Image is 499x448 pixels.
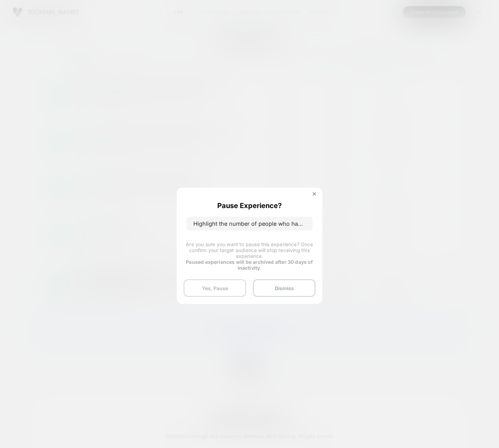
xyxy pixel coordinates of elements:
[186,241,313,259] span: Are you sure you want to pause this experience? Once confirm your target audience will stop recei...
[184,279,246,297] button: Yes, Pause
[217,201,282,210] p: Pause Experience?
[186,217,313,231] p: Highlight the number of people who have purchased this product in the last X days
[313,192,316,196] img: close
[186,259,313,271] strong: Paused experiences will be archived after 30 days of inactivity.
[253,279,315,297] button: Dismiss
